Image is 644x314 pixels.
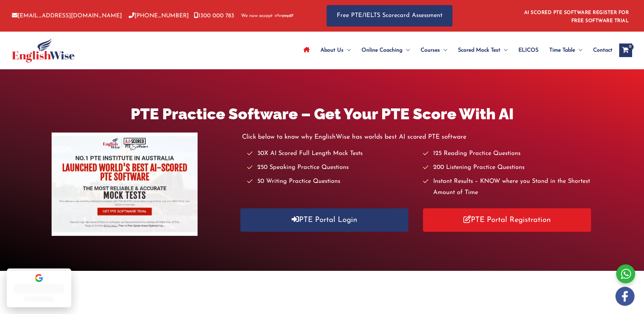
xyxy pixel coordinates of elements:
[12,13,122,19] a: [EMAIL_ADDRESS][DOMAIN_NAME]
[423,148,592,159] li: 125 Reading Practice Questions
[588,38,612,62] a: Contact
[315,38,356,62] a: About UsMenu Toggle
[619,43,632,57] a: View Shopping Cart, empty
[520,5,632,27] aside: Header Widget 1
[356,38,415,62] a: Online CoachingMenu Toggle
[453,38,513,62] a: Scored Mock TestMenu Toggle
[129,13,189,19] a: [PHONE_NUMBER]
[513,38,544,62] a: ELICOS
[421,38,440,62] span: Courses
[524,10,629,23] a: AI SCORED PTE SOFTWARE REGISTER FOR FREE SOFTWARE TRIAL
[575,38,582,62] span: Menu Toggle
[518,38,538,62] span: ELICOS
[52,103,592,125] h1: PTE Practice Software – Get Your PTE Score With AI
[298,38,612,62] nav: Site Navigation: Main Menu
[241,13,273,19] span: We now accept
[440,38,447,62] span: Menu Toggle
[403,38,410,62] span: Menu Toggle
[327,5,453,27] a: Free PTE/IELTS Scorecard Assessment
[240,208,409,232] a: PTE Portal Login
[52,133,198,236] img: pte-institute-main
[458,38,500,62] span: Scored Mock Test
[344,38,351,62] span: Menu Toggle
[500,38,508,62] span: Menu Toggle
[544,38,588,62] a: Time TableMenu Toggle
[247,176,417,187] li: 50 Writing Practice Questions
[194,13,234,19] a: 1300 000 783
[362,38,403,62] span: Online Coaching
[615,287,634,306] img: white-facebook.png
[247,162,417,173] li: 250 Speaking Practice Questions
[415,38,453,62] a: CoursesMenu Toggle
[593,38,612,62] span: Contact
[549,38,575,62] span: Time Table
[423,176,592,199] li: Instant Results – KNOW where you Stand in the Shortest Amount of Time
[320,38,344,62] span: About Us
[423,208,591,232] a: PTE Portal Registration
[423,162,592,173] li: 200 Listening Practice Questions
[242,132,592,143] p: Click below to know why EnglishWise has worlds best AI scored PTE software
[12,38,75,63] img: cropped-ew-logo
[247,148,417,159] li: 30X AI Scored Full Length Mock Tests
[275,14,293,18] img: Afterpay-Logo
